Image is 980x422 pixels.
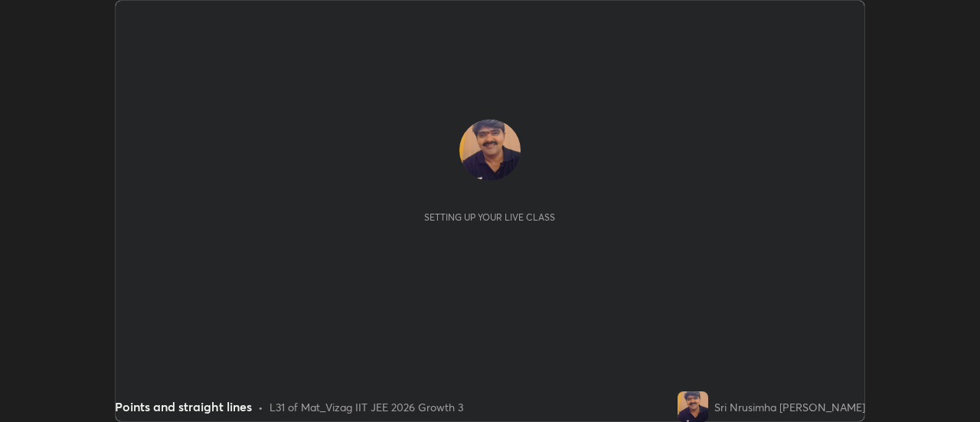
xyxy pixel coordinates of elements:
div: Points and straight lines [115,397,252,416]
img: f54d720e133a4ee1b1c0d1ef8fff5f48.jpg [459,119,521,181]
img: f54d720e133a4ee1b1c0d1ef8fff5f48.jpg [678,391,708,422]
div: Sri Nrusimha [PERSON_NAME] [714,399,865,415]
div: L31 of Mat_Vizag IIT JEE 2026 Growth 3 [269,399,463,415]
div: Setting up your live class [424,211,555,223]
div: • [258,399,263,415]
